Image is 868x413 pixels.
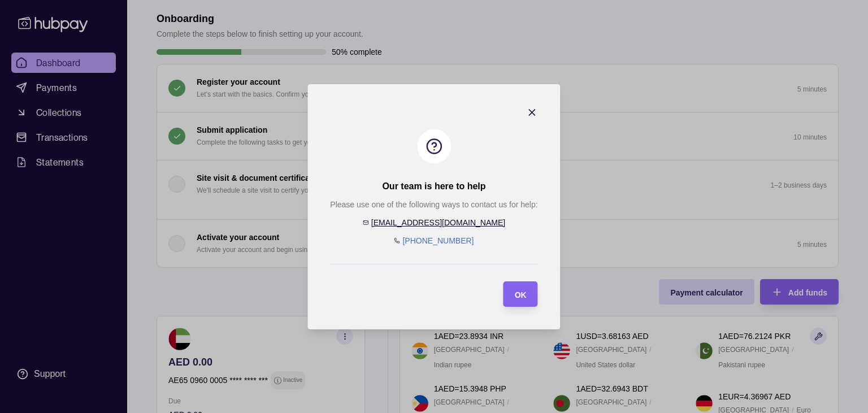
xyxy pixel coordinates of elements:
[504,281,538,307] button: OK
[515,290,527,299] span: OK
[371,218,505,227] a: [EMAIL_ADDRESS][DOMAIN_NAME]
[402,236,474,245] a: [PHONE_NUMBER]
[382,180,485,193] h2: Our team is here to help
[330,198,537,211] p: Please use one of the following ways to contact us for help:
